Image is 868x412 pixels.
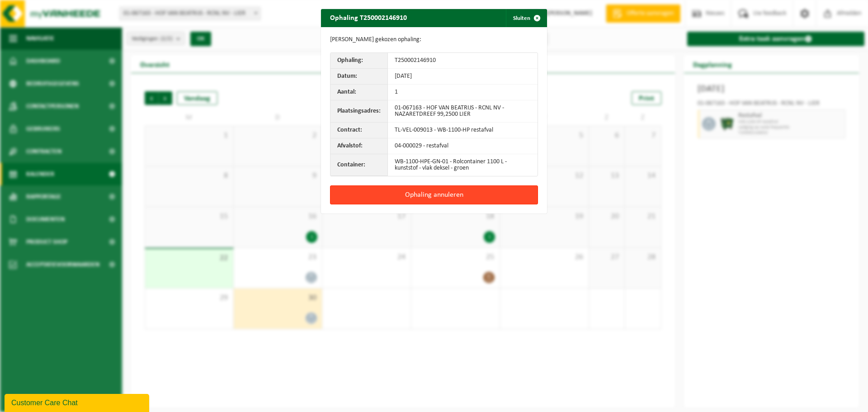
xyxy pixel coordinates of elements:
[330,123,388,138] th: Contract:
[321,9,416,26] h2: Ophaling T250002146910
[388,69,538,85] td: [DATE]
[5,392,151,412] iframe: chat widget
[330,69,388,85] th: Datum:
[388,100,538,123] td: 01-067163 - HOF VAN BEATRIJS - RCNL NV - NAZARETDREEF 99,2500 LIER
[330,53,388,69] th: Ophaling:
[330,154,388,176] th: Container:
[388,85,538,100] td: 1
[330,185,538,204] button: Ophaling annuleren
[388,123,538,138] td: TL-VEL-009013 - WB-1100-HP restafval
[388,53,538,69] td: T250002146910
[330,85,388,100] th: Aantal:
[330,36,538,43] p: [PERSON_NAME] gekozen ophaling:
[330,138,388,154] th: Afvalstof:
[330,100,388,123] th: Plaatsingsadres:
[388,138,538,154] td: 04-000029 - restafval
[506,9,546,27] button: Sluiten
[388,154,538,176] td: WB-1100-HPE-GN-01 - Rolcontainer 1100 L - kunststof - vlak deksel - groen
